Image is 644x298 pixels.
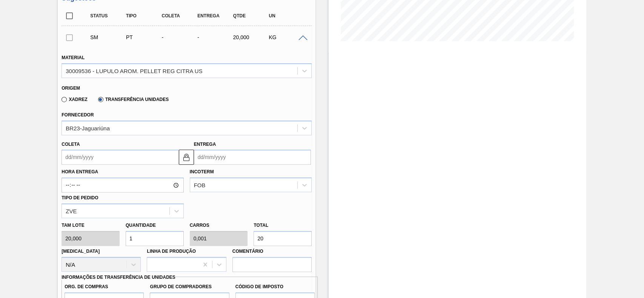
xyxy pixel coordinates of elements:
[232,246,312,257] label: Comentário
[66,208,77,214] div: ZVE
[235,281,315,292] label: Código de Imposto
[195,34,235,40] div: -
[61,97,88,102] label: Xadrez
[254,223,268,228] label: Total
[182,153,191,162] img: locked
[194,182,206,188] div: FOB
[61,112,94,118] label: Fornecedor
[231,13,271,18] div: Qtde
[66,67,202,74] div: 30009536 - LUPULO AROM. PELLET REG CITRA US
[61,220,120,231] label: Tam lote
[194,142,216,147] label: Entrega
[88,13,128,18] div: Status
[124,34,163,40] div: Pedido de Transferência
[147,249,196,254] label: Linha de Produção
[88,34,128,40] div: Sugestão Manual
[124,13,163,18] div: Tipo
[61,167,183,177] label: Hora Entrega
[231,34,271,40] div: 20,000
[61,142,80,147] label: Coleta
[267,13,306,18] div: UN
[61,275,175,280] label: Informações de Transferência de Unidades
[98,97,169,102] label: Transferência Unidades
[267,34,306,40] div: KG
[190,223,209,228] label: Carros
[61,195,98,200] label: Tipo de pedido
[160,13,199,18] div: Coleta
[179,150,194,165] button: locked
[61,150,178,165] input: dd/mm/yyyy
[126,223,156,228] label: Quantidade
[195,13,235,18] div: Entrega
[61,86,80,91] label: Origem
[190,169,214,174] label: Incoterm
[160,34,199,40] div: -
[150,281,229,292] label: Grupo de Compradores
[194,150,311,165] input: dd/mm/yyyy
[61,55,85,60] label: Material
[66,125,110,131] div: BR23-Jaguariúna
[61,249,100,254] label: [MEDICAL_DATA]
[65,281,144,292] label: Org. de Compras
